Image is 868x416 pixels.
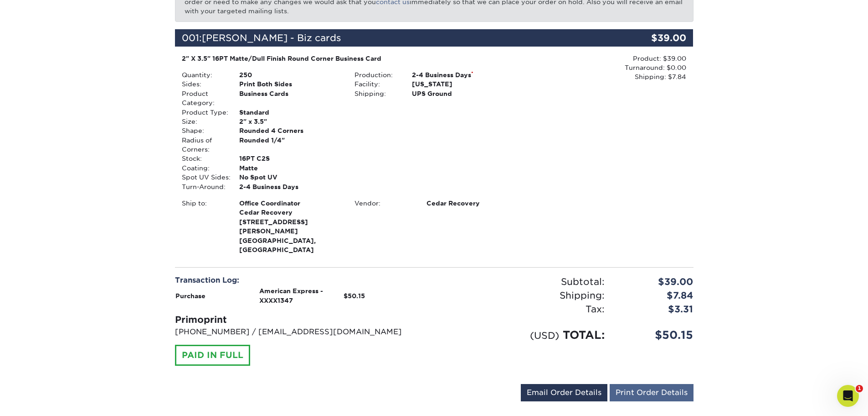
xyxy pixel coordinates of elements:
[232,136,348,154] div: Rounded 1/4"
[563,328,605,342] span: TOTAL:
[175,199,232,254] div: Ship to:
[175,29,607,47] div: 001:
[348,79,405,89] div: Facility:
[611,275,700,289] div: $39.00
[232,163,348,173] div: Matte
[348,89,405,98] div: Shipping:
[202,32,341,43] span: [PERSON_NAME] - Biz cards
[232,79,348,89] div: Print Both Sides
[175,313,427,326] div: Primoprint
[182,54,514,63] div: 2" X 3.5" 16PT Matte/Dull Finish Round Corner Business Card
[232,89,348,108] div: Business Cards
[232,173,348,182] div: No Spot UV
[175,326,427,337] p: [PHONE_NUMBER] / [EMAIL_ADDRESS][DOMAIN_NAME]
[232,182,348,191] div: 2-4 Business Days
[259,287,323,304] strong: American Express - XXXX1347
[607,29,693,47] div: $39.00
[837,385,859,407] iframe: Intercom live chat
[175,108,232,117] div: Product Type:
[611,289,700,302] div: $7.84
[610,384,693,401] a: Print Order Details
[175,126,232,135] div: Shape:
[175,89,232,108] div: Product Category:
[175,117,232,126] div: Size:
[175,70,232,79] div: Quantity:
[175,154,232,163] div: Stock:
[175,173,232,182] div: Spot UV Sides:
[232,126,348,135] div: Rounded 4 Corners
[175,163,232,173] div: Coating:
[175,79,232,89] div: Sides:
[405,79,520,89] div: [US_STATE]
[232,154,348,163] div: 16PT C2S
[232,108,348,117] div: Standard
[856,385,863,392] span: 1
[175,292,205,300] strong: Purchase
[348,199,420,208] div: Vendor:
[239,199,341,208] span: Office Coordinator
[175,275,427,286] div: Transaction Log:
[434,275,611,289] div: Subtotal:
[239,217,341,236] span: [STREET_ADDRESS][PERSON_NAME]
[348,70,405,79] div: Production:
[239,199,341,253] strong: [GEOGRAPHIC_DATA], [GEOGRAPHIC_DATA]
[530,330,559,341] small: (USD)
[232,117,348,126] div: 2" x 3.5"
[611,327,700,343] div: $50.15
[420,199,520,208] div: Cedar Recovery
[520,54,686,82] div: Product: $39.00 Turnaround: $0.00 Shipping: $7.84
[239,208,341,217] span: Cedar Recovery
[434,289,611,302] div: Shipping:
[344,292,365,300] strong: $50.15
[434,302,611,316] div: Tax:
[611,302,700,316] div: $3.31
[405,70,520,79] div: 2-4 Business Days
[175,182,232,191] div: Turn-Around:
[175,136,232,154] div: Radius of Corners:
[232,70,348,79] div: 250
[405,89,520,98] div: UPS Ground
[793,391,868,416] iframe: Google Customer Reviews
[175,345,250,366] div: PAID IN FULL
[521,384,607,401] a: Email Order Details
